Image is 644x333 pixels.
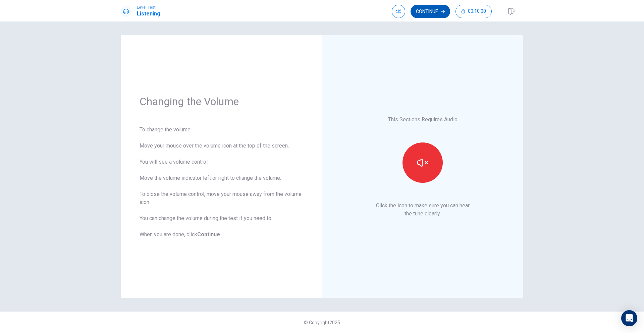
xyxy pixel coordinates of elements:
[137,5,160,10] span: Level Test
[304,320,340,325] span: © Copyright 2025
[140,95,303,108] h1: Changing the Volume
[411,5,450,18] button: Continue
[137,10,160,18] h1: Listening
[468,9,486,14] span: 00:10:00
[388,116,458,124] p: This Sections Requires Audio
[376,202,470,218] p: Click the icon to make sure you can hear the tune clearly.
[140,126,303,239] div: To change the volume: Move your mouse over the volume icon at the top of the screen. You will see...
[455,5,492,18] button: 00:10:00
[197,231,220,238] b: Continue
[621,310,637,326] div: Open Intercom Messenger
